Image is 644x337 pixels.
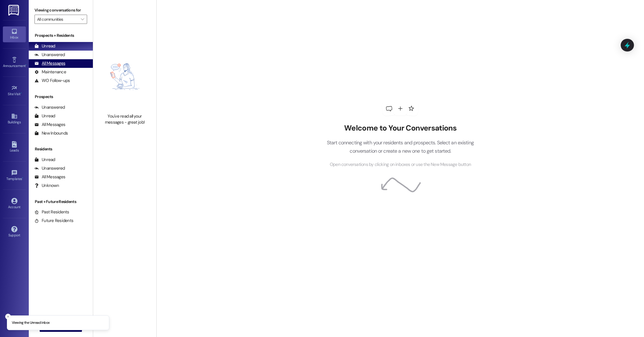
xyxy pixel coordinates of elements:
input: All communities [37,15,78,24]
label: Viewing conversations for [34,6,87,15]
div: Unread [34,157,55,163]
div: All Messages [34,122,65,128]
img: ResiDesk Logo [8,5,20,16]
div: Future Residents [34,218,73,224]
div: Prospects [29,94,93,100]
div: Unanswered [34,52,65,58]
i:  [81,17,84,22]
div: Unread [34,113,55,119]
div: All Messages [34,60,65,66]
span: • [22,176,23,180]
span: Open conversations by clicking on inboxes or use the New Message button [330,161,471,168]
div: Maintenance [34,69,66,75]
a: Account [3,196,26,212]
p: Start connecting with your residents and prospects. Select an existing conversation or create a n... [318,139,482,155]
p: Viewing the Unread inbox [12,320,49,325]
div: New Inbounds [34,130,68,136]
img: empty-state [99,43,150,110]
a: Site Visit • [3,83,26,99]
div: Past Residents [34,209,69,215]
div: All Messages [34,174,65,180]
div: You've read all your messages - great job! [99,113,150,126]
a: Support [3,224,26,240]
span: • [21,91,22,95]
div: Residents [29,146,93,152]
a: Leads [3,139,26,155]
div: Past + Future Residents [29,199,93,205]
div: Unanswered [34,165,65,171]
a: Buildings [3,111,26,127]
span: • [26,63,26,67]
a: Inbox [3,26,26,42]
div: WO Follow-ups [34,78,70,84]
a: Templates • [3,168,26,183]
div: Unknown [34,183,59,189]
div: Unread [34,43,55,49]
button: Close toast [5,314,11,319]
div: Prospects + Residents [29,32,93,39]
h2: Welcome to Your Conversations [318,124,482,133]
div: Unanswered [34,104,65,110]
